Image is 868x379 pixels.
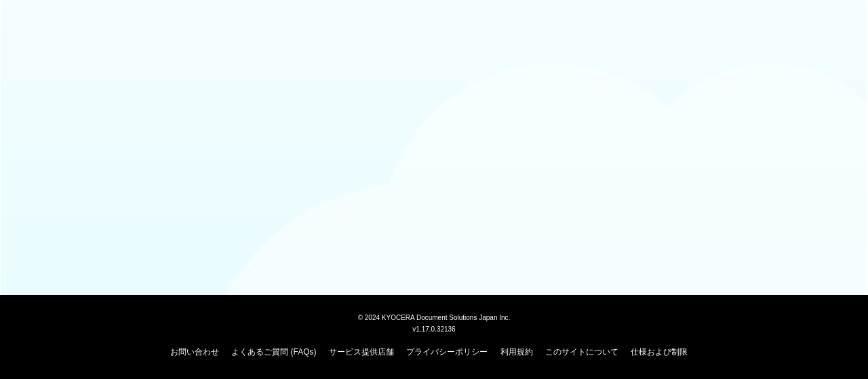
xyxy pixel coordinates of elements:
[358,313,511,321] span: © 2024 KYOCERA Document Solutions Japan Inc.
[170,347,219,357] a: お問い合わせ
[406,347,488,357] a: プライバシーポリシー
[545,347,618,357] a: このサイトについて
[500,347,533,357] a: 利用規約
[412,325,455,333] span: v1.17.0.32136
[631,347,688,357] a: 仕様および制限
[231,347,316,357] a: よくあるご質問 (FAQs)
[329,347,394,357] a: サービス提供店舗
